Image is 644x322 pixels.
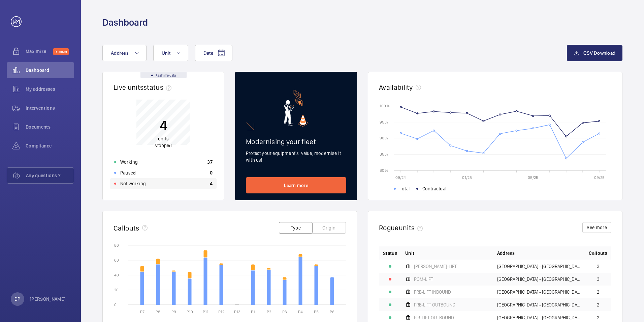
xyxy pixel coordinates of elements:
button: See more [582,222,611,233]
p: 4 [210,180,213,187]
text: 01/25 [462,175,472,180]
p: 37 [207,159,213,165]
text: P5 [314,310,319,314]
span: 2 [597,315,600,320]
text: P13 [234,310,240,314]
a: Learn more [246,177,346,193]
span: 2 [597,290,600,294]
span: units [399,223,426,232]
text: P3 [282,310,287,314]
h2: Live units [114,83,174,91]
text: P4 [298,310,303,314]
p: Status [383,250,397,257]
text: 100 % [380,103,390,108]
h2: Availability [379,83,413,91]
span: Maximize [26,48,53,55]
button: Unit [153,45,188,61]
text: 09/25 [594,175,605,180]
span: POM-LIFT [414,277,433,281]
text: 20 [114,288,119,292]
div: Real time data [140,72,187,78]
p: Working [120,159,138,165]
text: P6 [330,310,334,314]
h2: Modernising your fleet [246,137,346,146]
text: P10 [187,310,193,314]
text: 40 [114,273,119,277]
text: 85 % [380,152,388,157]
text: P8 [156,310,160,314]
span: FRE-LIFT INBOUND [414,290,451,294]
img: marketing-card.svg [284,90,309,127]
span: 2 [597,302,600,307]
span: My addresses [26,86,74,92]
h2: Callouts [114,224,139,232]
span: [GEOGRAPHIC_DATA] - [GEOGRAPHIC_DATA], [497,302,581,307]
p: units [155,135,172,149]
span: [GEOGRAPHIC_DATA] - [GEOGRAPHIC_DATA], [497,315,581,320]
span: status [143,83,174,91]
span: Discover [53,48,69,55]
p: 0 [210,169,213,176]
span: 3 [597,277,600,281]
span: [PERSON_NAME]-LIFT [414,264,457,269]
button: Type [279,222,313,234]
span: 3 [597,264,600,269]
text: 95 % [380,119,388,124]
span: [GEOGRAPHIC_DATA] - [GEOGRAPHIC_DATA], [497,290,581,294]
p: Protect your equipment's value, modernise it with us! [246,150,346,163]
button: Address [102,45,147,61]
text: 60 [114,258,119,263]
span: stopped [155,143,172,148]
span: Callouts [589,250,607,257]
p: Not working [120,180,146,187]
button: CSV Download [567,45,622,61]
text: P9 [171,310,176,314]
span: Any questions ? [26,172,74,179]
text: 09/24 [395,175,406,180]
p: 4 [155,117,172,134]
span: Documents [26,124,74,130]
h2: Rogue [379,223,425,232]
span: Unit [405,250,414,257]
span: Contractual [422,185,446,192]
text: 0 [114,302,117,307]
span: Unit [162,50,170,56]
span: [GEOGRAPHIC_DATA] - [GEOGRAPHIC_DATA], [497,264,581,269]
text: 80 % [380,168,388,172]
text: 80 [114,243,119,248]
span: FIR-LIFT OUTBOUND [414,315,454,320]
p: [PERSON_NAME] [30,296,66,302]
text: 90 % [380,136,388,140]
text: 05/25 [528,175,538,180]
button: Date [195,45,232,61]
text: P12 [218,310,224,314]
p: Paused [120,169,136,176]
text: P11 [203,310,208,314]
text: P2 [267,310,271,314]
span: Dashboard [26,67,74,74]
span: FRE-LIFT OUTBOUND [414,302,455,307]
span: Total [400,185,410,192]
button: Origin [312,222,346,234]
p: DP [14,296,20,302]
span: CSV Download [583,50,615,56]
span: Address [111,50,129,56]
span: Address [497,250,515,257]
span: Interventions [26,105,74,111]
text: P1 [251,310,255,314]
span: Compliance [26,142,74,149]
span: [GEOGRAPHIC_DATA] - [GEOGRAPHIC_DATA], [497,277,581,281]
span: Date [203,50,213,56]
text: P7 [140,310,144,314]
h1: Dashboard [102,16,148,29]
